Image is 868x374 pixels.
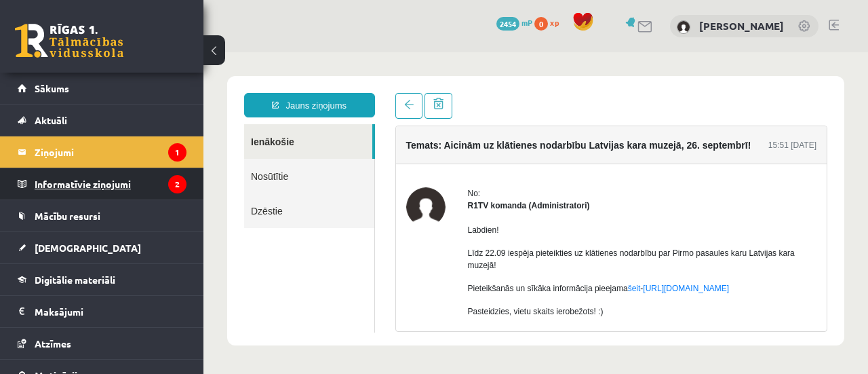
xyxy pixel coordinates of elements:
[41,141,171,176] a: Dzēstie
[264,172,614,184] p: Labdien!
[521,17,532,28] span: mP
[41,107,171,141] a: Nosūtītie
[18,296,186,327] a: Maksājumi
[496,17,519,31] span: 2454
[35,296,186,327] legend: Maksājumi
[425,231,437,241] a: šeit
[15,24,123,58] a: Rīgas 1. Tālmācības vidusskola
[35,242,141,254] span: [DEMOGRAPHIC_DATA]
[565,87,613,99] div: 15:51 [DATE]
[35,274,115,286] span: Digitālie materiāli
[41,72,169,107] a: Ienākošie
[18,264,186,295] a: Digitālie materiāli
[203,135,242,174] img: R1TV komanda
[264,195,614,219] p: Līdz 22.09 iespēja pieteikties uz klātienes nodarbību par Pirmo pasaules karu Latvijas kara muzejā!
[203,88,548,98] h4: Temats: Aicinām uz klātienes nodarbību Latvijas kara muzejā, 26. septembrī!
[35,168,186,200] legend: Informatīvie ziņojumi
[18,136,186,168] a: Ziņojumi1
[35,337,71,350] span: Atzīmes
[18,200,186,231] a: Mācību resursi
[699,19,784,33] a: [PERSON_NAME]
[677,20,690,34] img: Rūta Nora Bengere
[35,210,100,222] span: Mācību resursi
[18,328,186,359] a: Atzīmes
[264,230,614,242] p: Pieteikšanās un sīkāka informācija pieejama -
[41,41,172,65] a: Jauns ziņojums
[534,17,566,28] a: 0 xp
[18,232,186,263] a: [DEMOGRAPHIC_DATA]
[18,73,186,104] a: Sākums
[35,136,186,168] legend: Ziņojumi
[18,168,186,200] a: Informatīvie ziņojumi2
[18,105,186,136] a: Aktuāli
[168,143,186,162] i: 1
[264,149,387,158] strong: R1TV komanda (Administratori)
[168,175,186,193] i: 2
[264,135,614,147] div: No:
[35,82,69,94] span: Sākums
[35,114,67,126] span: Aktuāli
[439,231,526,241] a: [URL][DOMAIN_NAME]
[496,17,532,28] a: 2454 mP
[550,17,559,28] span: xp
[534,17,548,31] span: 0
[264,253,614,265] p: Pasteidzies, vietu skaits ierobežots! :)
